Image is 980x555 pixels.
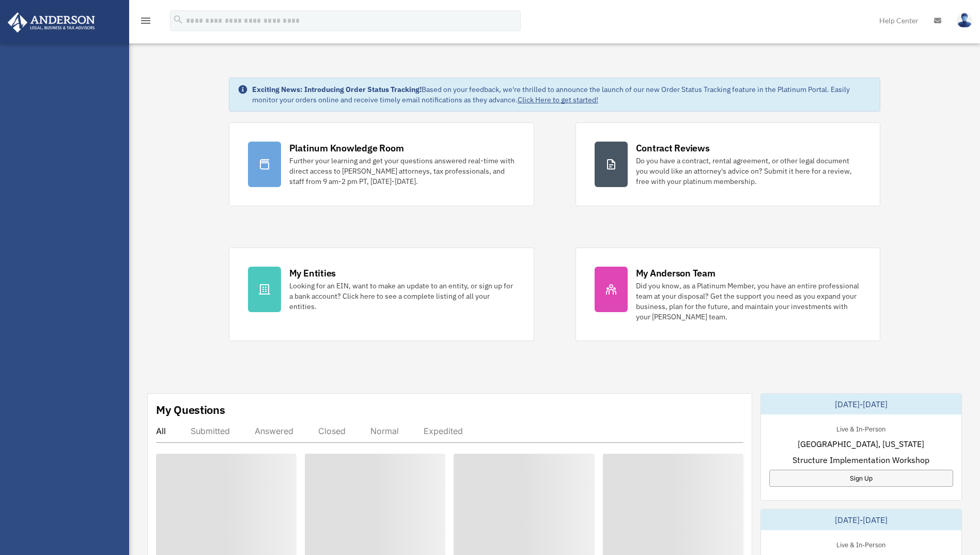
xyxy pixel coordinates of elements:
div: My Entities [289,267,336,280]
img: User Pic [957,13,972,28]
div: Do you have a contract, rental agreement, or other legal document you would like an attorney's ad... [636,156,862,187]
i: menu [139,14,152,27]
div: Normal [370,426,399,436]
div: Contract Reviews [636,142,710,155]
span: Structure Implementation Workshop [792,454,929,466]
a: My Anderson Team Did you know, as a Platinum Member, you have an entire professional team at your... [575,248,881,341]
div: My Anderson Team [636,267,715,280]
div: Platinum Knowledge Room [289,142,404,155]
i: search [173,14,184,25]
div: Did you know, as a Platinum Member, you have an entire professional team at your disposal? Get th... [636,281,862,322]
span: [GEOGRAPHIC_DATA], [US_STATE] [798,438,924,450]
div: Answered [255,426,293,436]
a: My Entities Looking for an EIN, want to make an update to an entity, or sign up for a bank accoun... [229,248,534,341]
div: Closed [318,426,346,436]
div: Live & In-Person [828,538,894,549]
div: Looking for an EIN, want to make an update to an entity, or sign up for a bank account? Click her... [289,281,515,312]
a: menu [139,18,152,27]
a: Sign Up [769,470,953,487]
img: Anderson Advisors Platinum Portal [5,12,98,33]
div: [DATE]-[DATE] [761,394,961,414]
div: Expedited [424,426,463,436]
div: Live & In-Person [828,423,894,434]
div: [DATE]-[DATE] [761,510,961,530]
div: All [156,426,166,436]
div: Further your learning and get your questions answered real-time with direct access to [PERSON_NAM... [289,156,515,187]
div: Based on your feedback, we're thrilled to announce the launch of our new Order Status Tracking fe... [252,84,872,105]
a: Contract Reviews Do you have a contract, rental agreement, or other legal document you would like... [575,122,881,206]
div: My Questions [156,402,225,418]
strong: Exciting News: Introducing Order Status Tracking! [252,85,422,94]
a: Click Here to get started! [518,95,598,104]
div: Submitted [191,426,230,436]
a: Platinum Knowledge Room Further your learning and get your questions answered real-time with dire... [229,122,534,206]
